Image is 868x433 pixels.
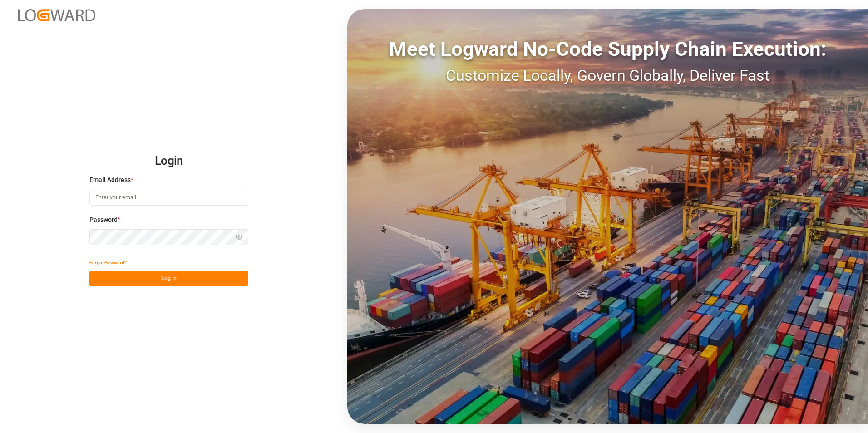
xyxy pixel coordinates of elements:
[89,271,248,286] button: Log In
[89,215,118,225] span: Password
[89,190,248,206] input: Enter your email
[347,34,868,64] div: Meet Logward No-Code Supply Chain Execution:
[89,147,248,176] h2: Login
[18,9,95,21] img: Logward_new_orange.png
[347,64,868,87] div: Customize Locally, Govern Globally, Deliver Fast
[89,175,131,185] span: Email Address
[89,255,127,271] button: Forgot Password?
